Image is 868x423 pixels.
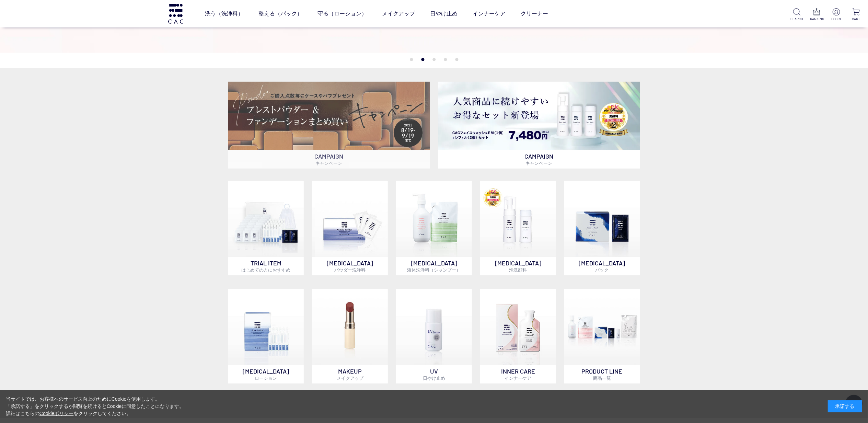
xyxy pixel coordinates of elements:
a: Cookieポリシー [39,411,74,416]
a: UV日やけ止め [396,289,472,384]
a: フェイスウォッシュ＋レフィル2個セット フェイスウォッシュ＋レフィル2個セット CAMPAIGNキャンペーン [438,82,640,169]
p: TRIAL ITEM [228,257,304,275]
span: パウダー洗浄料 [334,267,366,273]
a: クリーナー [521,4,548,23]
a: 守る（ローション） [317,4,367,23]
a: インナーケア INNER CAREインナーケア [480,289,556,384]
p: [MEDICAL_DATA] [396,257,472,275]
button: 5 of 5 [455,58,458,61]
img: logo [167,4,184,23]
p: [MEDICAL_DATA] [480,257,556,275]
button: 4 of 5 [444,58,447,61]
button: 3 of 5 [432,58,436,61]
p: MAKEUP [312,365,388,384]
a: インナーケア [473,4,506,23]
img: インナーケア [480,289,556,365]
span: メイクアップ [337,375,363,381]
span: 日やけ止め [423,375,445,381]
img: トライアルセット [228,181,304,257]
img: フェイスウォッシュ＋レフィル2個セット [438,82,640,150]
span: 泡洗顔料 [509,267,527,273]
p: [MEDICAL_DATA] [312,257,388,275]
p: [MEDICAL_DATA] [564,257,640,275]
a: 整える（パック） [258,4,302,23]
img: 泡洗顔料 [480,181,556,257]
p: CAMPAIGN [228,150,430,169]
a: PRODUCT LINE商品一覧 [564,289,640,384]
span: パック [595,267,609,273]
span: インナーケア [505,375,531,381]
div: 当サイトでは、お客様へのサービス向上のためにCookieを使用します。 「承諾する」をクリックするか閲覧を続けるとCookieに同意したことになります。 詳細はこちらの をクリックしてください。 [6,396,184,417]
a: [MEDICAL_DATA]液体洗浄料（シャンプー） [396,181,472,275]
a: RANKING [810,8,823,22]
a: LOGIN [830,8,843,22]
div: 承諾する [828,400,862,412]
a: 泡洗顔料 [MEDICAL_DATA]泡洗顔料 [480,181,556,275]
span: ローション [255,375,277,381]
span: はじめての方におすすめ [241,267,290,273]
a: CART [850,8,863,22]
a: メイクアップ [382,4,415,23]
p: [MEDICAL_DATA] [228,365,304,384]
span: 液体洗浄料（シャンプー） [407,267,461,273]
a: 日やけ止め [430,4,458,23]
button: 2 of 5 [421,58,424,61]
a: SEARCH [790,8,803,22]
a: [MEDICAL_DATA]パック [564,181,640,275]
a: ベースメイクキャンペーン ベースメイクキャンペーン CAMPAIGNキャンペーン [228,82,430,169]
p: CAMPAIGN [438,150,640,169]
a: [MEDICAL_DATA]ローション [228,289,304,384]
span: キャンペーン [316,160,343,166]
p: RANKING [810,16,823,22]
a: 洗う（洗浄料） [205,4,243,23]
p: INNER CARE [480,365,556,384]
a: トライアルセット TRIAL ITEMはじめての方におすすめ [228,181,304,275]
button: 1 of 5 [410,58,413,61]
span: キャンペーン [526,160,553,166]
p: SEARCH [790,16,803,22]
p: CART [850,16,863,22]
span: 商品一覧 [593,375,611,381]
a: MAKEUPメイクアップ [312,289,388,384]
img: ベースメイクキャンペーン [228,82,430,150]
p: LOGIN [830,16,843,22]
p: PRODUCT LINE [564,365,640,384]
p: UV [396,365,472,384]
a: [MEDICAL_DATA]パウダー洗浄料 [312,181,388,275]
